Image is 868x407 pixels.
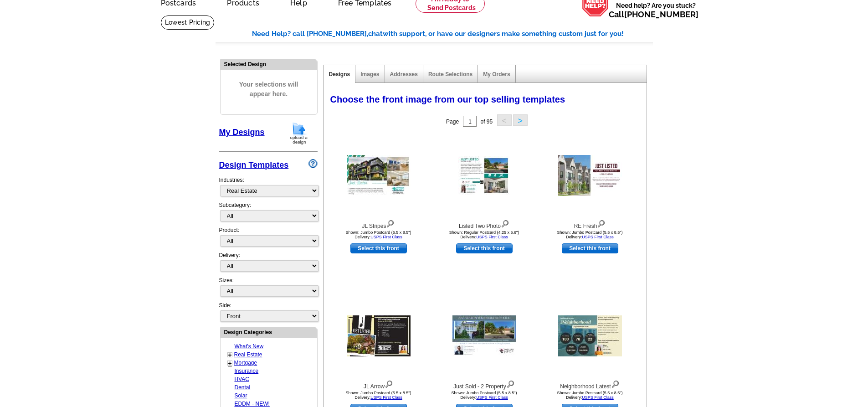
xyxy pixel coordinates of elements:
[434,218,534,230] div: Listed Two Photo
[390,71,418,77] a: Addresses
[506,378,515,388] img: view design details
[497,114,512,126] button: <
[540,378,640,391] div: Neighborhood Latest
[686,195,868,407] iframe: LiveChat chat widget
[609,10,699,19] span: Call
[558,315,622,356] img: Neighborhood Latest
[609,1,703,19] span: Need help? Are you stuck?
[235,376,249,382] a: HVAC
[252,29,653,39] div: Need Help? call [PHONE_NUMBER], with support, or have our designers make something custom just fo...
[562,243,618,253] a: use this design
[219,301,318,323] div: Side:
[368,30,383,38] span: chat
[228,360,232,367] a: +
[221,328,317,336] div: Design Categories
[234,360,257,366] a: Mortgage
[329,230,429,239] div: Shown: Jumbo Postcard (5.5 x 8.5") Delivery:
[476,395,508,400] a: USPS First Class
[235,384,251,391] a: Dental
[329,378,429,391] div: JL Arrow
[360,71,379,77] a: Images
[287,122,311,145] img: upload-design
[219,171,318,201] div: Industries:
[540,230,640,239] div: Shown: Jumbo Postcard (5.5 x 8.5") Delivery:
[434,378,534,391] div: Just Sold - 2 Property
[582,395,614,400] a: USPS First Class
[350,243,407,253] a: use this design
[370,235,402,239] a: USPS First Class
[329,71,350,77] a: Designs
[234,351,262,358] a: Real Estate
[235,343,264,350] a: What's New
[221,60,317,68] div: Selected Design
[452,315,516,356] img: Just Sold - 2 Property
[219,226,318,251] div: Product:
[329,391,429,400] div: Shown: Jumbo Postcard (5.5 x 8.5") Delivery:
[219,201,318,226] div: Subcategory:
[219,251,318,276] div: Delivery:
[428,71,473,77] a: Route Selections
[227,71,310,108] span: Your selections will appear here.
[330,94,565,104] span: Choose the front image from our top selling templates
[347,155,411,196] img: JL Stripes
[235,401,270,407] a: EDDM - NEW!
[513,114,528,126] button: >
[611,378,620,388] img: view design details
[219,276,318,301] div: Sizes:
[540,218,640,230] div: RE Fresh
[476,235,508,239] a: USPS First Class
[434,230,534,239] div: Shown: Regular Postcard (4.25 x 5.6") Delivery:
[386,218,395,228] img: view design details
[235,392,247,399] a: Solar
[228,351,232,359] a: +
[501,218,509,228] img: view design details
[582,235,614,239] a: USPS First Class
[540,391,640,400] div: Shown: Jumbo Postcard (5.5 x 8.5") Delivery:
[329,218,429,230] div: JL Stripes
[597,218,606,228] img: view design details
[370,395,402,400] a: USPS First Class
[456,243,513,253] a: use this design
[308,159,318,168] img: design-wizard-help-icon.png
[558,155,622,196] img: RE Fresh
[347,315,411,356] img: JL Arrow
[446,118,459,125] span: Page
[483,71,510,77] a: My Orders
[458,156,510,195] img: Listed Two Photo
[624,10,699,19] a: [PHONE_NUMBER]
[219,128,265,137] a: My Designs
[480,118,493,125] span: of 95
[385,378,393,388] img: view design details
[434,391,534,400] div: Shown: Jumbo Postcard (5.5 x 8.5") Delivery:
[235,368,259,374] a: Insurance
[219,160,289,170] a: Design Templates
